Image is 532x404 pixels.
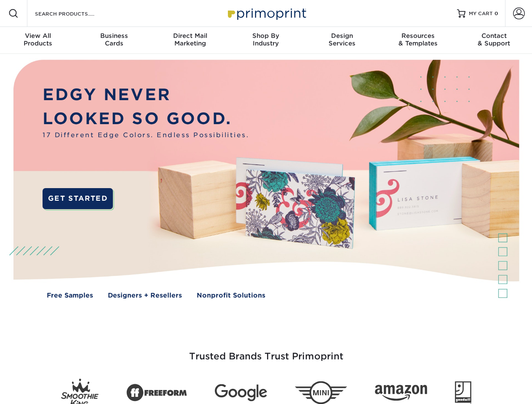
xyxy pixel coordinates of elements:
a: BusinessCards [76,27,152,54]
img: Primoprint [224,4,308,22]
a: Free Samples [47,291,93,300]
a: GET STARTED [43,188,113,209]
div: Industry [228,32,304,47]
a: Direct MailMarketing [152,27,228,54]
span: MY CART [469,10,493,17]
span: Direct Mail [152,32,228,40]
a: Contact& Support [456,27,532,54]
h3: Trusted Brands Trust Primoprint [20,331,513,372]
span: Resources [380,32,456,40]
a: Designers + Resellers [108,291,182,300]
p: EDGY NEVER [43,83,249,107]
p: LOOKED SO GOOD. [43,107,249,131]
a: Resources& Templates [380,27,456,54]
img: Goodwill [455,381,471,404]
span: Shop By [228,32,304,40]
a: DesignServices [304,27,380,54]
input: SEARCH PRODUCTS..... [34,8,116,19]
div: Marketing [152,32,228,47]
div: Services [304,32,380,47]
div: Cards [76,32,152,47]
a: Shop ByIndustry [228,27,304,54]
a: Nonprofit Solutions [197,291,265,300]
img: Amazon [375,385,427,401]
span: 17 Different Edge Colors. Endless Possibilities. [43,130,249,140]
div: & Templates [380,32,456,47]
span: 0 [495,11,498,16]
span: Business [76,32,152,40]
span: Contact [456,32,532,40]
img: Google [215,384,267,401]
div: & Support [456,32,532,47]
span: Design [304,32,380,40]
